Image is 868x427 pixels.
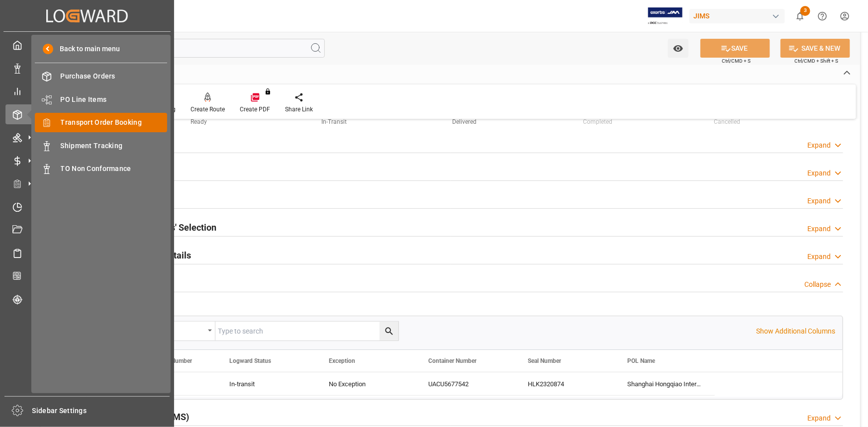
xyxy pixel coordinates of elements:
span: Completed [583,118,612,125]
span: Delivered [452,118,477,125]
a: My Reports [5,82,169,101]
span: TO Non Conformance [61,164,168,174]
div: UACU5677542 [416,372,516,395]
div: Expand [807,252,831,262]
span: Logward Status [229,357,271,364]
a: Transport Order Booking [35,113,167,132]
div: Expand [807,196,831,206]
a: Purchase Orders [35,67,167,86]
input: Type to search [215,322,398,341]
span: Seal Number [528,357,561,364]
span: POL Name [627,357,655,364]
a: PO Line Items [35,89,167,109]
div: HLK2320874 [516,372,615,395]
input: Search Fields [46,39,325,58]
span: Ready [191,118,207,125]
span: Ctrl/CMD + S [722,57,751,65]
a: My Cockpit [5,35,169,55]
button: SAVE [700,39,770,58]
span: 3 [800,6,810,16]
span: Exception [329,357,355,364]
span: PO Line Items [61,94,168,105]
span: Container Number [428,357,477,364]
div: Collapse [804,279,831,290]
button: show 3 new notifications [789,5,811,27]
button: JIMS [689,6,789,25]
div: Share Link [285,105,313,114]
a: CO2 Calculator [5,266,169,286]
button: Help Center [811,5,834,27]
div: Expand [807,224,831,234]
div: Shanghai Hongqiao International Apt [615,372,715,395]
div: Equals [146,324,204,335]
p: Show Additional Columns [756,326,835,337]
a: TO Non Conformance [35,159,167,178]
span: Back to main menu [53,44,120,54]
a: Sailing Schedules [5,243,169,262]
span: Sidebar Settings [32,406,170,416]
a: Tracking Shipment [5,289,169,309]
a: Shipment Tracking [35,136,167,155]
div: No Exception [329,373,404,396]
a: Data Management [5,58,169,78]
a: Document Management [5,220,169,240]
button: search button [380,322,398,341]
a: Timeslot Management V2 [5,197,169,216]
div: In-transit [229,373,305,396]
div: JIMS [689,9,785,23]
span: Cancelled [714,118,740,125]
span: In-Transit [321,118,347,125]
button: open menu [141,322,215,341]
div: Expand [807,413,831,424]
button: open menu [668,39,688,58]
img: Exertis%20JAM%20-%20Email%20Logo.jpg_1722504956.jpg [648,7,682,25]
div: Create Route [191,105,225,114]
span: Shipment Tracking [61,141,168,151]
div: Expand [807,140,831,151]
button: SAVE & NEW [780,39,850,58]
span: Transport Order Booking [61,117,168,128]
span: Purchase Orders [61,71,168,82]
span: Ctrl/CMD + Shift + S [794,57,838,65]
div: Press SPACE to select this row. [118,372,715,396]
div: Expand [807,168,831,178]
